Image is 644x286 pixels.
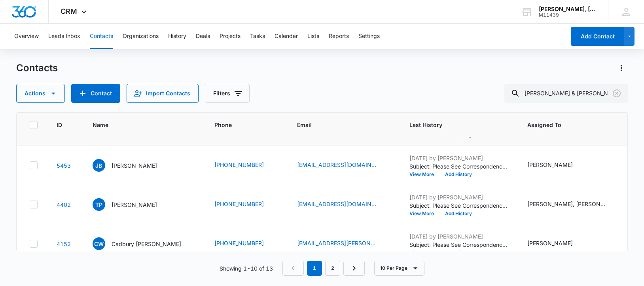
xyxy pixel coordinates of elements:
button: Contacts [90,24,113,49]
button: Lists [307,24,319,49]
button: Organizations [123,24,159,49]
p: Cadbury [PERSON_NAME] [112,240,181,248]
div: Assigned To - Barry Abbott - Select to Edit Field [527,239,587,248]
button: View More [409,211,439,216]
p: [DATE] by [PERSON_NAME] [409,193,508,201]
span: JB [93,159,105,172]
div: Phone - (423) 883-3735 - Select to Edit Field [214,200,278,209]
a: Navigate to contact details page for Cadbury Warren [57,241,71,247]
button: Settings [358,24,380,49]
a: [EMAIL_ADDRESS][DOMAIN_NAME] [297,200,376,208]
p: [DATE] by [PERSON_NAME] [409,232,508,241]
a: [EMAIL_ADDRESS][DOMAIN_NAME] [297,161,376,169]
div: Email - troypedigo@yahoo.com - Select to Edit Field [297,200,390,209]
a: Navigate to contact details page for Troy Pedigo [57,201,71,208]
span: CW [93,237,105,250]
input: Search Contacts [504,84,628,103]
span: Assigned To [527,121,609,129]
button: Deals [196,24,210,49]
button: Add Contact [571,27,624,46]
div: Assigned To - John Cavett, Karen Lavrey - Select to Edit Field [527,200,621,209]
div: Assigned To - Barry Abbott - Select to Edit Field [527,161,587,170]
button: 10 Per Page [374,261,424,276]
button: Projects [220,24,241,49]
button: Overview [14,24,39,49]
span: Last History [409,121,497,129]
p: Subject: Please See Correspondence from [PERSON_NAME] | [PERSON_NAME], [PERSON_NAME] & [PERSON_NA... [409,162,508,170]
em: 1 [307,261,322,276]
button: Reports [329,24,349,49]
a: [EMAIL_ADDRESS][PERSON_NAME][DOMAIN_NAME] [297,239,376,247]
button: Tasks [250,24,265,49]
button: Add History [439,211,477,216]
span: ID [57,121,62,129]
div: Phone - (423) 580-5798 - Select to Edit Field [214,161,278,170]
a: [PHONE_NUMBER] [214,239,264,247]
p: Showing 1-10 of 13 [220,264,273,273]
div: Email - jbennett3@gmail.com - Select to Edit Field [297,161,390,170]
div: Email - cmjj.warren@gmail.com - Select to Edit Field [297,239,390,248]
span: Name [93,121,184,129]
button: Actions [16,84,65,103]
button: Import Contacts [127,84,199,103]
button: Calendar [275,24,298,49]
span: TP [93,198,105,211]
button: Add History [439,172,477,177]
button: Add History [439,250,477,255]
p: [DATE] by [PERSON_NAME] [409,154,508,162]
p: Subject: Please See Correspondence from [PERSON_NAME] | [PERSON_NAME], [PERSON_NAME] & [PERSON_NA... [409,241,508,249]
a: Next Page [343,261,365,276]
a: [PHONE_NUMBER] [214,161,264,169]
div: Name - Cadbury Warren - Select to Edit Field [93,237,195,250]
button: View More [409,133,439,138]
p: Subject: Please See Correspondence from [PERSON_NAME] | [PERSON_NAME], [PERSON_NAME] & [PERSON_NA... [409,201,508,210]
div: account name [539,6,597,12]
a: Navigate to contact details page for Julian Bennett [57,162,71,169]
button: History [168,24,186,49]
div: account id [539,12,597,18]
button: View More [409,172,439,177]
button: Actions [615,62,628,74]
button: Filters [205,84,250,103]
div: [PERSON_NAME] [527,239,573,247]
div: Phone - (720) 382-9952 - Select to Edit Field [214,239,278,248]
button: Clear [610,87,623,100]
div: Name - Julian Bennett - Select to Edit Field [93,159,171,172]
p: [PERSON_NAME] [112,201,157,209]
button: Add Contact [71,84,120,103]
button: View More [409,250,439,255]
p: [PERSON_NAME] [112,161,157,170]
h1: Contacts [16,62,58,74]
div: Name - Troy Pedigo - Select to Edit Field [93,198,171,211]
button: Leads Inbox [48,24,80,49]
div: [PERSON_NAME], [PERSON_NAME] [527,200,606,208]
div: [PERSON_NAME] [527,161,573,169]
nav: Pagination [282,261,365,276]
span: CRM [61,7,77,15]
a: Page 2 [325,261,340,276]
span: Phone [214,121,267,129]
a: [PHONE_NUMBER] [214,200,264,208]
button: Add History [439,133,477,138]
span: Email [297,121,379,129]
